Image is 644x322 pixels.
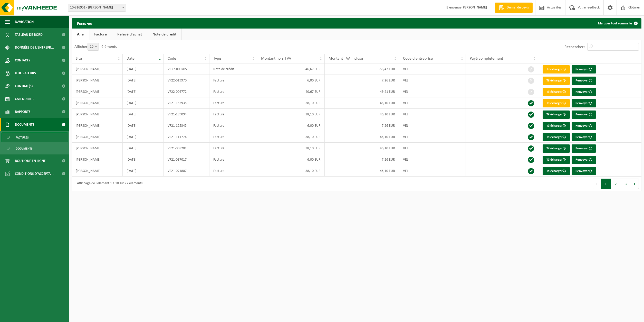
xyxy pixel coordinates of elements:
td: [PERSON_NAME] [72,75,123,86]
span: Calendrier [15,93,34,105]
a: Télécharger [543,156,570,164]
span: Code d'entreprise [403,57,433,61]
span: 10-816951 - CARMELO TRIPI - GILLY [68,4,126,11]
td: Note de crédit [209,63,257,75]
button: Marquer tout comme lu [594,18,641,29]
td: VF21-087017 [164,154,209,165]
td: VC22-000705 [164,63,209,75]
span: Factures [16,133,29,142]
a: Facture [89,29,112,40]
td: 7,26 EUR [325,75,399,86]
td: 40,67 EUR [257,86,325,97]
td: VF21-111774 [164,131,209,143]
td: Facture [209,75,257,86]
h2: Factures [72,18,97,28]
td: [PERSON_NAME] [72,143,123,154]
td: VF22-019970 [164,75,209,86]
td: VF21-152935 [164,97,209,109]
button: Renvoyer [572,111,596,119]
label: Afficher éléments [74,45,117,49]
span: 10-816951 - CARMELO TRIPI - GILLY [68,4,126,12]
button: Renvoyer [572,88,596,96]
td: Facture [209,154,257,165]
td: [DATE] [123,75,164,86]
td: Facture [209,120,257,131]
td: Facture [209,131,257,143]
td: 38,10 EUR [257,131,325,143]
a: Télécharger [543,133,570,141]
button: Renvoyer [572,144,596,153]
span: Rapports [15,105,31,118]
span: Type [213,57,221,61]
a: Télécharger [543,65,570,73]
td: [DATE] [123,120,164,131]
a: Relevé d'achat [112,29,147,40]
span: 10 [88,43,99,50]
td: VF21-098201 [164,143,209,154]
button: Next [631,179,639,189]
span: Code [168,57,176,61]
button: Renvoyer [572,77,596,85]
button: Renvoyer [572,65,596,73]
span: Tableau de bord [15,28,43,41]
a: Télécharger [543,99,570,107]
td: Facture [209,165,257,177]
button: 1 [601,179,611,189]
span: Contacts [15,54,30,67]
td: [PERSON_NAME] [72,120,123,131]
td: Facture [209,109,257,120]
a: Télécharger [543,167,570,175]
td: 49,21 EUR [325,86,399,97]
td: 6,00 EUR [257,154,325,165]
td: 38,10 EUR [257,165,325,177]
span: Données de l'entrepr... [15,41,54,54]
td: 7,26 EUR [325,154,399,165]
span: Contrat(s) [15,80,33,93]
td: [DATE] [123,63,164,75]
td: VEL [399,120,466,131]
strong: [PERSON_NAME] [462,6,487,10]
td: VEL [399,63,466,75]
span: Utilisateurs [15,67,36,80]
td: 38,10 EUR [257,97,325,109]
span: Montant TVA incluse [329,57,363,61]
td: 6,00 EUR [257,120,325,131]
button: Renvoyer [572,133,596,141]
a: Alle [72,29,89,40]
td: 46,10 EUR [325,97,399,109]
td: 46,10 EUR [325,131,399,143]
td: Facture [209,86,257,97]
td: Facture [209,97,257,109]
td: VEL [399,131,466,143]
a: Télécharger [543,88,570,96]
a: Télécharger [543,77,570,85]
td: VEL [399,165,466,177]
td: VEL [399,154,466,165]
td: Facture [209,143,257,154]
td: [PERSON_NAME] [72,86,123,97]
td: [DATE] [123,154,164,165]
a: Demande devis [495,3,533,13]
span: Montant hors TVA [261,57,291,61]
td: -46,67 EUR [257,63,325,75]
td: 46,10 EUR [325,165,399,177]
button: Previous [593,179,601,189]
td: [PERSON_NAME] [72,109,123,120]
div: Affichage de l'élément 1 à 10 sur 27 éléments [74,179,142,188]
td: 46,10 EUR [325,143,399,154]
td: VEL [399,143,466,154]
td: 7,26 EUR [325,120,399,131]
td: VEL [399,75,466,86]
button: 2 [611,179,621,189]
span: Site [76,57,82,61]
td: -56,47 EUR [325,63,399,75]
td: VF22-006772 [164,86,209,97]
td: [DATE] [123,109,164,120]
td: [DATE] [123,86,164,97]
span: Documents [15,118,34,131]
td: VF21-139094 [164,109,209,120]
button: Renvoyer [572,156,596,164]
span: Payé complètement [470,57,503,61]
td: [DATE] [123,165,164,177]
button: Renvoyer [572,122,596,130]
